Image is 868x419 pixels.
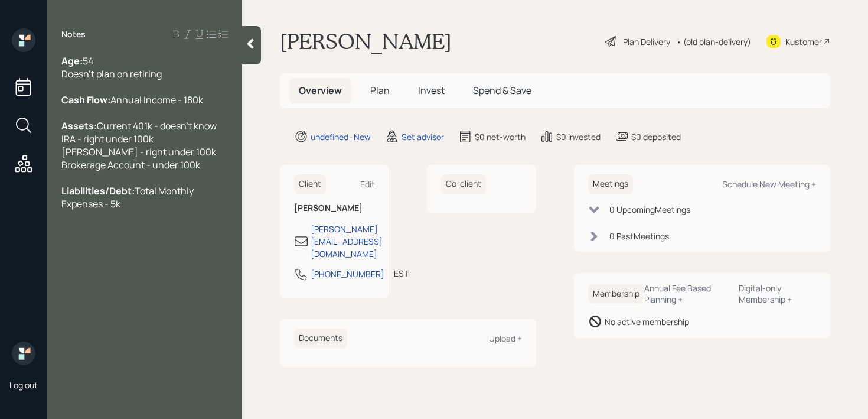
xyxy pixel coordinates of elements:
div: Digital-only Membership + [739,282,816,305]
h6: Co-client [441,174,486,194]
div: Log out [9,379,38,391]
div: Annual Fee Based Planning + [644,282,729,305]
span: Current 401k - doesn't know IRA - right under 100k [PERSON_NAME] - right under 100k Brokerage Acc... [61,119,217,171]
span: Assets: [61,119,97,132]
span: Total Monthly Expenses - 5k [61,184,195,210]
span: Liabilities/Debt: [61,184,135,197]
div: Upload + [489,333,522,344]
h6: Meetings [588,174,633,194]
div: 0 Past Meeting s [609,230,669,242]
div: [PHONE_NUMBER] [311,268,384,280]
div: EST [394,267,409,280]
label: Notes [61,28,86,40]
div: • (old plan-delivery) [676,35,751,48]
span: 54 Doesn't plan on retiring [61,54,162,80]
span: Spend & Save [473,84,531,97]
h6: Membership [588,284,644,304]
span: Plan [370,84,390,97]
h6: Documents [294,329,347,348]
div: undefined · New [311,131,371,143]
div: [PERSON_NAME][EMAIL_ADDRESS][DOMAIN_NAME] [311,223,383,260]
div: Schedule New Meeting + [722,178,816,190]
div: $0 net-worth [475,131,526,143]
div: Kustomer [785,35,822,48]
div: Edit [360,178,375,190]
span: Cash Flow: [61,93,110,106]
span: Annual Income - 180k [110,93,203,106]
h1: [PERSON_NAME] [280,28,452,54]
div: Set advisor [402,131,444,143]
span: Age: [61,54,83,67]
h6: Client [294,174,326,194]
h6: [PERSON_NAME] [294,203,375,213]
img: retirable_logo.png [12,342,35,365]
div: 0 Upcoming Meeting s [609,203,690,216]
span: Overview [299,84,342,97]
div: $0 invested [556,131,601,143]
div: No active membership [605,316,689,328]
span: Invest [418,84,445,97]
div: $0 deposited [631,131,681,143]
div: Plan Delivery [623,35,670,48]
